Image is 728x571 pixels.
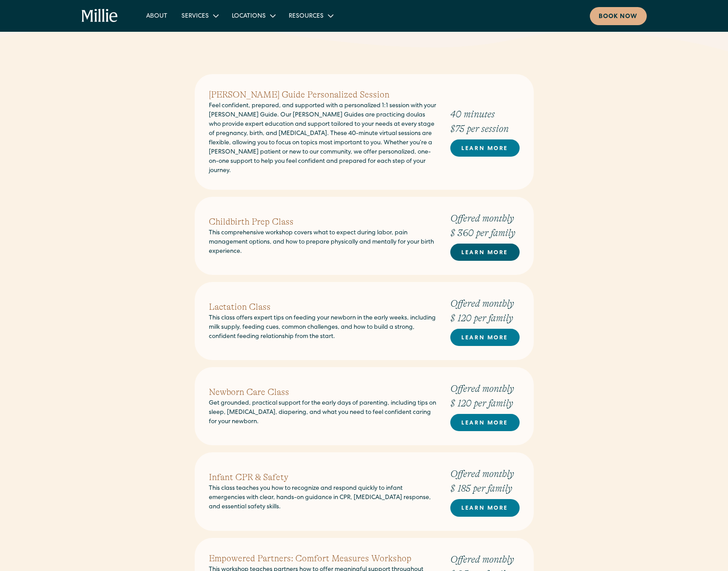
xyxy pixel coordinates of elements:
[450,552,520,567] div: Offered monthly
[450,311,520,325] div: $ 120 per family
[450,107,520,121] div: 40 minutes
[590,7,647,25] a: Book now
[209,471,436,484] h2: Infant CPR & Safety
[209,229,436,256] p: This comprehensive workshop covers what to expect during labor, pain management options, and how ...
[209,314,436,342] p: This class offers expert tips on feeding your newborn in the early weeks, including milk supply, ...
[289,12,324,21] div: Resources
[450,139,520,157] a: LEARN MORE
[225,8,282,23] div: Locations
[174,8,225,23] div: Services
[209,399,436,427] p: Get grounded, practical support for the early days of parenting, including tips on sleep, [MEDICA...
[209,215,436,229] h2: Childbirth Prep Class
[450,466,520,481] div: Offered monthly
[450,499,520,516] a: LEARN MORE
[209,101,436,176] p: Feel confident, prepared, and supported with a personalized 1:1 session with your [PERSON_NAME] G...
[450,414,520,431] a: LEARN MORE
[139,8,174,23] a: About
[82,9,118,23] a: home
[599,12,638,22] div: Book now
[181,12,209,21] div: Services
[450,225,520,240] div: $ 360 per family
[450,381,520,396] div: Offered monthly
[209,552,436,565] h2: Empowered Partners: Comfort Measures Workshop
[450,296,520,311] div: Offered monthly
[232,12,266,21] div: Locations
[209,88,436,101] h2: [PERSON_NAME] Guide Personalized Session
[209,386,436,399] h2: Newborn Care Class
[450,396,520,410] div: $ 120 per family
[209,301,436,314] h2: Lactation Class
[450,481,520,496] div: $ 185 per family
[282,8,339,23] div: Resources
[450,211,520,225] div: Offered monthly
[450,121,520,136] div: $75 per session
[450,329,520,346] a: LEARN MORE
[209,484,436,512] p: This class teaches you how to recognize and respond quickly to infant emergencies with clear, han...
[450,244,520,261] a: LEARN MORE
